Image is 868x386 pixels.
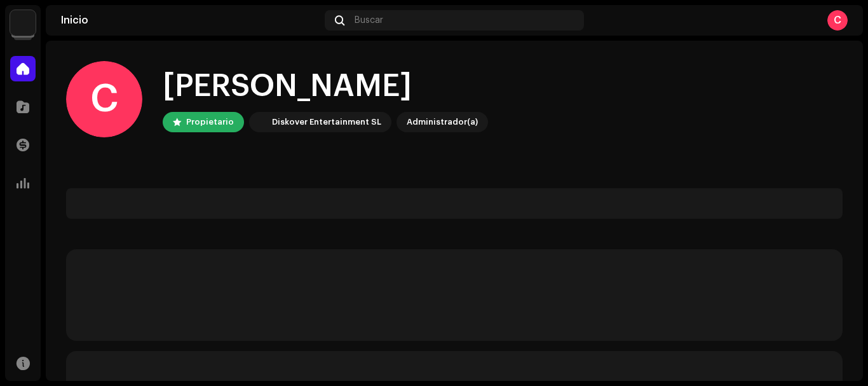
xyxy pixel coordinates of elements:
[407,114,478,130] div: Administrador(a)
[163,66,488,107] div: [PERSON_NAME]
[827,10,848,31] div: C
[10,10,36,36] img: 297a105e-aa6c-4183-9ff4-27133c00f2e2
[272,114,381,130] div: Diskover Entertainment SL
[355,15,383,25] span: Buscar
[61,15,320,25] div: Inicio
[66,61,142,137] div: C
[252,114,267,130] img: 297a105e-aa6c-4183-9ff4-27133c00f2e2
[186,114,234,130] div: Propietario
